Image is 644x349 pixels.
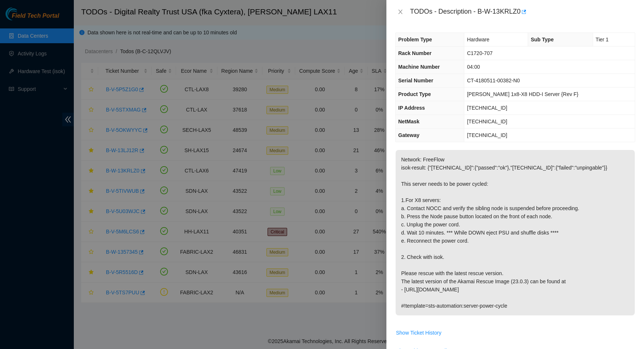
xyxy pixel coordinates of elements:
span: [PERSON_NAME] 1x8-X8 HDD-I Server {Rev F} [467,91,578,97]
span: Tier 1 [596,37,609,42]
span: [TECHNICAL_ID] [467,105,507,111]
span: Hardware [467,37,489,42]
div: TODOs - Description - B-W-13KRLZ0 [410,6,635,18]
span: Product Type [398,91,431,97]
span: [TECHNICAL_ID] [467,119,507,124]
span: 04:00 [467,64,480,70]
button: Show Ticket History [396,327,442,339]
button: Close [395,8,406,16]
span: NetMask [398,119,420,124]
span: Problem Type [398,37,432,42]
span: C1720-707 [467,50,492,56]
span: Serial Number [398,78,433,83]
span: Rack Number [398,50,431,56]
span: Sub Type [531,37,554,42]
span: close [397,9,403,15]
span: Gateway [398,132,420,138]
span: CT-4180511-00382-N0 [467,78,520,83]
span: IP Address [398,105,425,111]
span: [TECHNICAL_ID] [467,132,507,138]
span: Machine Number [398,64,440,70]
p: Network: FreeFlow isok-result: {"[TECHNICAL_ID]":{"passed":"ok"},"[TECHNICAL_ID]":{"failed":"unpi... [396,150,635,315]
span: Show Ticket History [396,329,441,337]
